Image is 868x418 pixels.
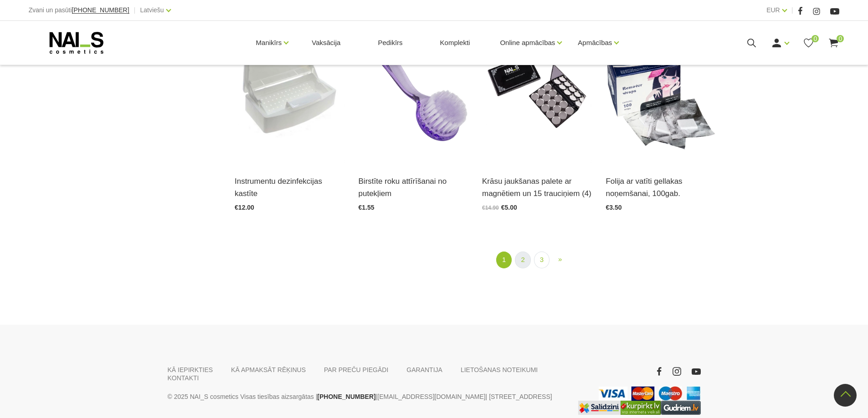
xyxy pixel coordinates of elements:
a: Vaksācija [304,21,348,65]
a: Manikīrs [256,25,282,61]
img: Plastmasas dezinfekcijas kastīte paredzēta manikīra, pedikīra, skropstu pieaudzēšanas u.c. instru... [235,13,344,164]
a: GARANTIJA [406,366,442,374]
span: 0 [812,35,819,42]
a: KĀ IEPIRKTIES [168,366,213,374]
a: 3 [534,252,550,268]
span: | [791,5,793,16]
img: Description [606,13,715,164]
a: [PHONE_NUMBER] [72,7,129,14]
span: €3.50 [606,204,621,211]
a: https://www.gudriem.lv/veikali/lv [661,401,701,415]
span: 0 [837,35,844,42]
a: Next [553,252,567,267]
a: Apmācības [578,25,612,61]
span: €1.55 [359,204,375,211]
span: €5.00 [501,204,517,211]
img: Plastmasas birstīte, nagu vīlēšanas rezultātā radušos, putekļu attīrīšanai.... [359,13,468,164]
a: Birstīte roku attīrīšanai no putekļiem [359,175,468,200]
img: Lielākais Latvijas interneta veikalu preču meklētājs [621,401,661,415]
span: [PHONE_NUMBER] [72,6,129,14]
a: 0 [803,37,814,49]
nav: catalog-product-list [235,252,839,268]
a: Pedikīrs [370,21,410,65]
a: 2 [515,252,530,268]
a: Krāsu jaukšanas palete ar magnētiem un 15 trauciņiem (4) [482,175,592,200]
span: » [558,255,562,263]
img: Labākā cena interneta veikalos - Samsung, Cena, iPhone, Mobilie telefoni [578,401,621,415]
a: KONTAKTI [168,374,199,382]
a: Folija ar vatīti gellakas noņemšanai, 100gab. [606,175,715,200]
a: 0 [828,37,839,49]
img: Unikāla krāsu jaukšanas magnētiskā palete ar 15 izņemamiem nodalījumiem. Speciāli pielāgota meist... [482,13,592,164]
a: Komplekti [433,21,478,65]
a: [PHONE_NUMBER] [317,391,375,402]
span: €12.00 [235,204,254,211]
a: [EMAIL_ADDRESS][DOMAIN_NAME] [377,391,485,402]
div: Zvani un pasūti [29,5,129,16]
a: 1 [496,252,512,268]
a: PAR PREČU PIEGĀDI [324,366,388,374]
a: LIETOŠANAS NOTEIKUMI [461,366,538,374]
a: Latviešu [140,5,164,15]
a: EUR [766,5,780,15]
a: Online apmācības [500,25,555,61]
img: www.gudriem.lv/veikali/lv [661,401,701,415]
a: Instrumentu dezinfekcijas kastīte [235,175,344,200]
span: €14.90 [482,205,499,211]
a: KĀ APMAKSĀT RĒĶINUS [231,366,306,374]
span: | [134,5,136,16]
p: © 2025 NAI_S cosmetics Visas tiesības aizsargātas | | | [STREET_ADDRESS] [168,391,564,402]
